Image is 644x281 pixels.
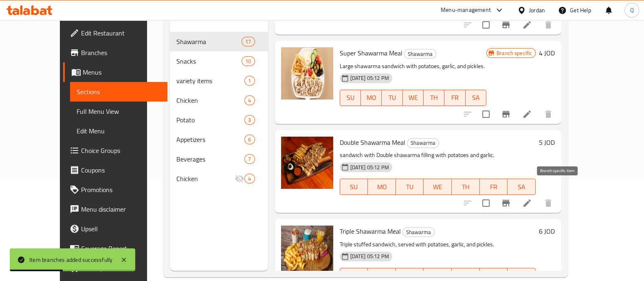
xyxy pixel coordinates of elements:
[245,97,254,104] span: 4
[444,90,465,106] button: FR
[70,82,167,102] a: Sections
[522,109,532,119] a: Edit menu item
[245,116,254,124] span: 3
[340,150,536,160] p: sandwich with Double shawarma filling with potatoes and garlic.
[170,51,268,71] div: Snacks10
[427,181,448,193] span: WE
[496,193,516,213] button: Branch-specific-item
[529,6,545,15] div: Jordan
[244,154,255,164] div: items
[245,175,254,183] span: 4
[81,165,161,175] span: Coupons
[452,179,480,195] button: TH
[511,181,532,193] span: SA
[245,155,254,163] span: 7
[235,174,244,184] svg: Inactive section
[340,225,401,237] span: Triple Shawarma Meal
[63,43,167,62] a: Branches
[63,199,167,219] a: Menu disclaimer
[427,92,441,104] span: TH
[538,193,558,213] button: delete
[244,115,255,125] div: items
[538,104,558,124] button: delete
[245,136,254,144] span: 6
[81,28,161,38] span: Edit Restaurant
[455,181,477,193] span: TH
[508,179,536,195] button: SA
[477,195,495,212] span: Select to update
[340,61,486,71] p: Large shawarma sandwich with potatoes, garlic, and pickles.
[77,106,161,116] span: Full Menu View
[63,62,167,82] a: Menus
[176,56,242,66] span: Snacks
[170,169,268,188] div: Chicken4
[404,49,436,59] span: Shawarma
[81,243,161,253] span: Coverage Report
[424,179,452,195] button: WE
[402,227,435,237] div: Shawarma
[29,255,112,264] div: Item branches added successfully
[176,76,244,86] span: variety items
[176,37,242,46] div: Shawarma
[399,181,421,193] span: TU
[404,49,436,59] div: Shawarma
[396,179,424,195] button: TU
[340,47,402,59] span: Super Shawarma Meal
[170,149,268,169] div: Beverages7
[63,239,167,258] a: Coverage Report
[368,179,396,195] button: MO
[170,32,268,51] div: Shawarma17
[244,135,255,144] div: items
[496,15,516,35] button: Branch-specific-item
[483,181,505,193] span: FR
[403,228,434,237] span: Shawarma
[340,179,368,195] button: SU
[170,71,268,91] div: variety items1
[522,20,532,30] a: Edit menu item
[343,181,365,193] span: SU
[244,174,255,184] div: items
[81,263,161,273] span: Grocery Checklist
[424,90,444,106] button: TH
[63,180,167,199] a: Promotions
[83,67,161,77] span: Menus
[407,138,439,148] span: Shawarma
[170,91,268,110] div: Chicken4
[630,6,633,15] span: Q
[347,74,392,82] span: [DATE] 05:12 PM
[176,115,244,125] div: Potato
[81,224,161,234] span: Upsell
[480,179,508,195] button: FR
[70,121,167,141] a: Edit Menu
[343,92,358,104] span: SU
[281,47,333,100] img: Super Shawarma Meal
[63,160,167,180] a: Coupons
[340,136,405,148] span: Double Shawarma Meal
[242,56,255,66] div: items
[496,104,516,124] button: Branch-specific-item
[242,58,254,65] span: 10
[81,185,161,195] span: Promotions
[176,174,235,184] span: Chicken
[406,92,420,104] span: WE
[385,92,399,104] span: TU
[407,138,439,148] div: Shawarma
[242,38,254,46] span: 17
[382,90,402,106] button: TU
[170,110,268,130] div: Potato3
[281,137,333,189] img: Double Shawarma Meal
[403,90,424,106] button: WE
[441,5,491,15] div: Menu-management
[176,95,244,105] span: Chicken
[176,135,244,144] span: Appetizers
[245,77,254,85] span: 1
[539,47,555,59] h6: 4 JOD
[81,146,161,155] span: Choice Groups
[77,87,161,97] span: Sections
[63,23,167,43] a: Edit Restaurant
[361,90,382,106] button: MO
[466,90,486,106] button: SA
